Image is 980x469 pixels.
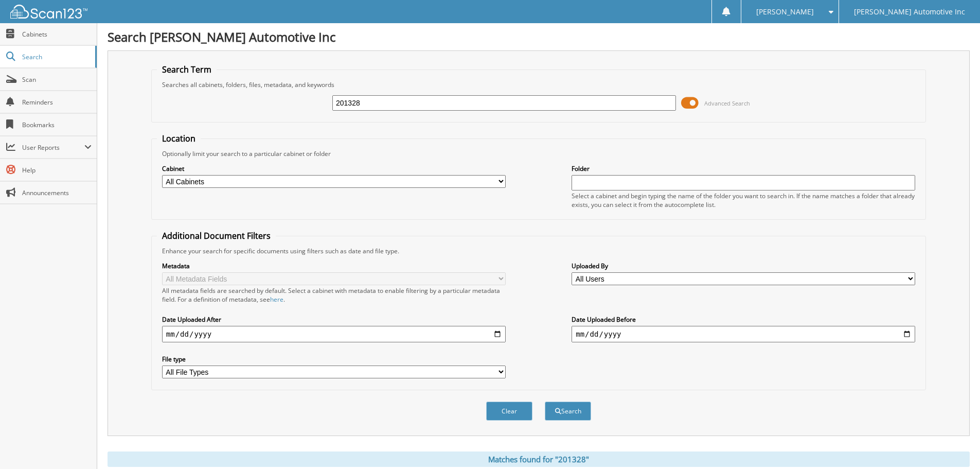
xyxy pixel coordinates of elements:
[270,295,283,304] a: here
[22,188,92,197] span: Announcements
[162,262,506,270] label: Metadata
[704,99,750,107] span: Advanced Search
[10,5,87,19] img: scan123-logo-white.svg
[157,64,217,75] legend: Search Term
[572,326,915,342] input: end
[162,355,506,363] label: File type
[22,75,92,84] span: Scan
[486,402,532,421] button: Clear
[22,30,92,39] span: Cabinets
[162,326,506,342] input: start
[572,192,915,209] div: Select a cabinet and begin typing the name of the folder you want to search in. If the name match...
[108,28,970,45] h1: Search [PERSON_NAME] Automotive Inc
[22,143,84,152] span: User Reports
[162,164,506,173] label: Cabinet
[545,402,591,421] button: Search
[572,262,915,270] label: Uploaded By
[162,286,506,304] div: All metadata fields are searched by default. Select a cabinet with metadata to enable filtering b...
[22,166,92,175] span: Help
[572,315,915,324] label: Date Uploaded Before
[108,451,970,467] div: Matches found for "201328"
[157,80,920,89] div: Searches all cabinets, folders, files, metadata, and keywords
[162,315,506,324] label: Date Uploaded After
[157,230,276,241] legend: Additional Document Filters
[157,133,201,144] legend: Location
[157,247,920,255] div: Enhance your search for specific documents using filters such as date and file type.
[157,149,920,158] div: Optionally limit your search to a particular cabinet or folder
[22,98,92,107] span: Reminders
[22,53,90,61] span: Search
[756,9,814,15] span: [PERSON_NAME]
[572,164,915,173] label: Folder
[854,9,965,15] span: [PERSON_NAME] Automotive Inc
[22,120,92,129] span: Bookmarks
